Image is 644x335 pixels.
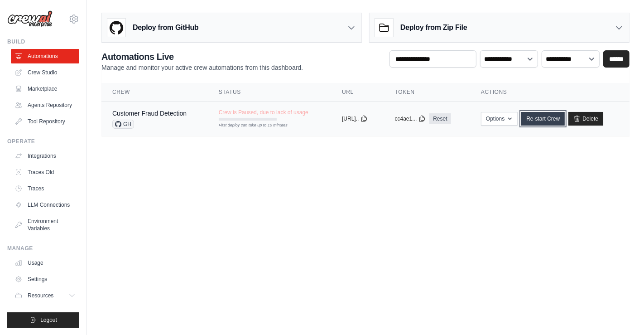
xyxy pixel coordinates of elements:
[11,288,79,303] button: Resources
[400,22,467,33] h3: Deploy from Zip File
[112,120,134,129] span: GH
[481,112,518,126] button: Options
[40,316,57,324] span: Logout
[7,245,79,252] div: Manage
[11,256,79,270] a: Usage
[568,112,603,126] a: Delete
[395,115,426,122] button: cc4ae1...
[101,63,303,72] p: Manage and monitor your active crew automations from this dashboard.
[107,19,125,37] img: GitHub Logo
[429,113,451,124] a: Reset
[11,272,79,286] a: Settings
[219,109,308,116] span: Crew is Paused, due to lack of usage
[11,98,79,112] a: Agents Repository
[470,83,630,102] th: Actions
[11,198,79,212] a: LLM Connections
[101,50,303,63] h2: Automations Live
[521,112,565,126] a: Re-start Crew
[7,138,79,145] div: Operate
[11,214,79,236] a: Environment Variables
[599,291,644,335] iframe: Chat Widget
[112,110,187,117] a: Customer Fraud Detection
[11,181,79,196] a: Traces
[7,10,53,28] img: Logo
[219,122,277,129] div: First deploy can take up to 10 minutes
[7,38,79,45] div: Build
[7,312,79,328] button: Logout
[384,83,470,102] th: Token
[11,114,79,129] a: Tool Repository
[11,82,79,96] a: Marketplace
[11,149,79,163] a: Integrations
[208,83,331,102] th: Status
[133,22,198,33] h3: Deploy from GitHub
[11,165,79,180] a: Traces Old
[331,83,384,102] th: URL
[101,83,208,102] th: Crew
[28,292,53,299] span: Resources
[11,65,79,80] a: Crew Studio
[11,49,79,63] a: Automations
